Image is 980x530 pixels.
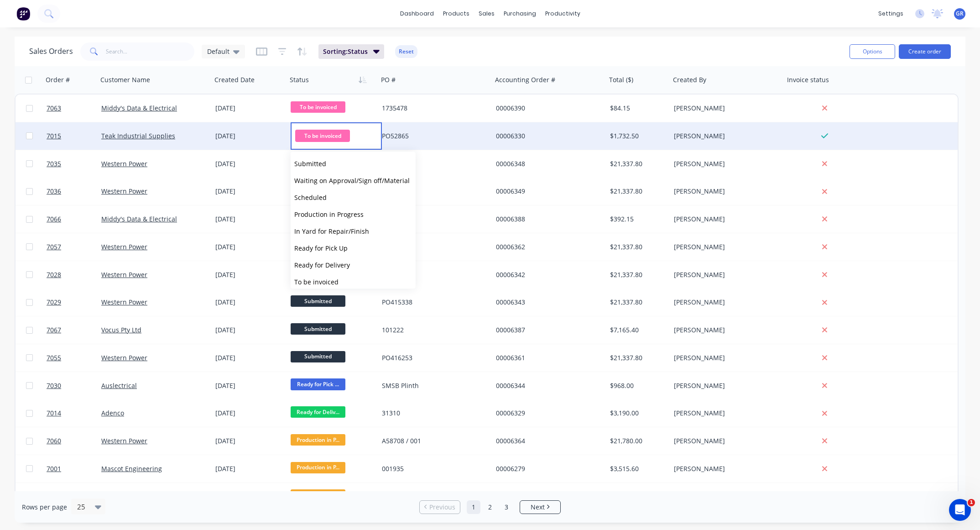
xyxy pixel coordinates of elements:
div: $21,780.00 [610,436,664,446]
span: Previous [429,503,455,512]
span: Submitted [291,351,345,362]
span: Next [531,503,545,512]
div: 00006361 [496,353,597,362]
span: GR [956,10,964,18]
div: 00006349 [496,187,597,196]
button: Options [850,44,895,59]
a: Western Power [101,436,147,445]
div: [PERSON_NAME] [674,464,775,473]
a: Western Power [101,270,147,279]
div: 00006388 [496,215,597,224]
div: 00006330 [496,131,597,141]
div: $1,732.50 [610,131,664,141]
span: 7035 [47,159,61,168]
a: 7030 [47,372,101,399]
button: Reset [395,45,417,58]
div: PO52865 [382,131,483,141]
div: [DATE] [215,298,283,307]
span: Ready for Deliv... [291,406,345,418]
button: Sorting:Status [318,44,384,59]
a: 7015 [47,122,101,150]
button: Production in Progress [291,206,416,223]
div: PO # [381,75,396,84]
a: Western Power [101,242,147,251]
img: Factory [16,7,30,21]
input: Search... [106,42,195,61]
div: $3,515.60 [610,464,664,473]
span: Submitted [291,295,345,307]
a: 7066 [47,205,101,233]
div: 00006390 [496,104,597,113]
a: Mascot Engineering [101,464,162,473]
div: Order # [46,75,70,84]
span: 7067 [47,325,61,335]
div: A58708 / 001 [382,436,483,446]
div: $392.15 [610,215,664,224]
div: [DATE] [215,131,283,141]
a: Middy's Data & Electrical [101,215,177,223]
span: 7057 [47,242,61,252]
div: PO415338 [382,298,483,307]
div: [PERSON_NAME] [674,436,775,446]
div: $84.15 [610,104,664,113]
a: 7060 [47,427,101,455]
div: 00006348 [496,159,597,168]
a: Western Power [101,159,147,168]
div: [PERSON_NAME] [674,381,775,390]
span: 7036 [47,187,61,196]
span: Default [207,47,229,56]
button: Ready for Pick Up [291,240,416,257]
ul: Pagination [416,500,564,514]
button: Submitted [291,155,416,172]
div: SMSB Plinth [382,381,483,390]
button: In Yard for Repair/Finish [291,223,416,240]
a: 7067 [47,316,101,344]
a: 7029 [47,289,101,316]
div: 00006364 [496,436,597,446]
a: Middy's Data & Electrical [101,104,177,112]
div: PO415550 [382,187,483,196]
div: $21,337.80 [610,270,664,279]
span: Production in P... [291,462,345,473]
button: Scheduled [291,189,416,206]
a: 7036 [47,178,101,205]
span: Waiting on Approval/Sign off/Material [294,176,410,185]
div: sales [474,7,499,21]
span: Production in P... [291,434,345,446]
div: $21,337.80 [610,187,664,196]
span: Scheduled [294,193,327,202]
div: $968.00 [610,381,664,390]
div: [DATE] [215,464,283,473]
div: products [438,7,474,21]
div: $21,337.80 [610,298,664,307]
div: [PERSON_NAME] [674,104,775,113]
div: [PERSON_NAME] [674,325,775,335]
a: Vocus Pty Ltd [101,325,141,334]
span: 7015 [47,131,61,141]
a: Auslectrical [101,381,137,390]
button: To be invoiced [291,273,416,290]
div: [DATE] [215,242,283,252]
a: Adenco [101,409,124,417]
div: [DATE] [215,436,283,446]
div: settings [874,7,908,21]
a: Western Power [101,187,147,195]
div: [DATE] [215,325,283,335]
div: [DATE] [215,270,283,279]
div: 00006343 [496,298,597,307]
div: $21,337.80 [610,353,664,362]
iframe: Intercom live chat [949,499,971,521]
div: 00006362 [496,242,597,252]
span: 7063 [47,104,61,113]
span: Ready for Pick ... [291,378,345,390]
div: [DATE] [215,104,283,113]
div: Status [290,75,309,84]
div: purchasing [499,7,541,21]
div: [PERSON_NAME] [674,298,775,307]
div: [PERSON_NAME] [674,270,775,279]
div: 00006342 [496,270,597,279]
div: [PERSON_NAME] [674,409,775,418]
div: 00006344 [496,381,597,390]
h1: Sales Orders [29,47,73,56]
span: 7028 [47,270,61,279]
